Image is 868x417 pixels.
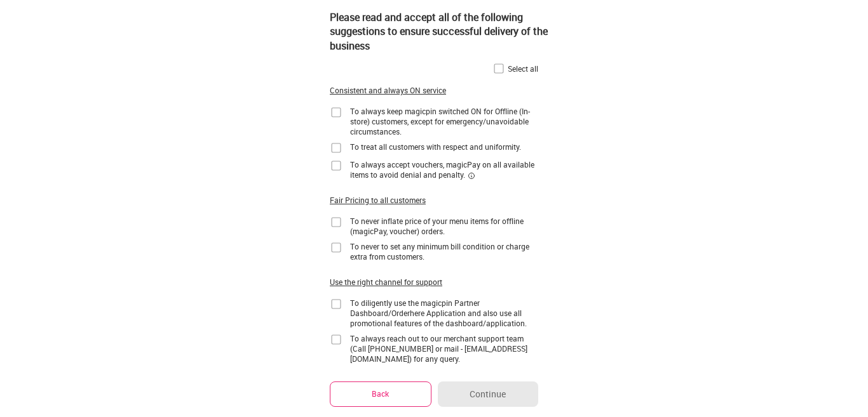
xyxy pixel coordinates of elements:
[330,216,342,228] img: home-delivery-unchecked-checkbox-icon.f10e6f61.svg
[330,381,431,406] button: Back
[350,142,521,152] div: To treat all customers with respect and uniformity.
[350,333,538,364] div: To always reach out to our merchant support team (Call [PHONE_NUMBER] or mail - [EMAIL_ADDRESS][D...
[330,159,342,172] img: home-delivery-unchecked-checkbox-icon.f10e6f61.svg
[350,159,538,180] div: To always accept vouchers, magicPay on all available items to avoid denial and penalty.
[330,333,342,346] img: home-delivery-unchecked-checkbox-icon.f10e6f61.svg
[330,85,446,96] div: Consistent and always ON service
[468,172,475,180] img: informationCircleBlack.2195f373.svg
[350,106,538,136] div: To always keep magicpin switched ON for Offline (In-store) customers, except for emergency/unavoi...
[508,63,538,74] div: Select all
[330,298,342,310] img: home-delivery-unchecked-checkbox-icon.f10e6f61.svg
[330,195,426,206] div: Fair Pricing to all customers
[330,106,342,119] img: home-delivery-unchecked-checkbox-icon.f10e6f61.svg
[330,241,342,254] img: home-delivery-unchecked-checkbox-icon.f10e6f61.svg
[438,381,538,407] button: Continue
[330,142,342,154] img: home-delivery-unchecked-checkbox-icon.f10e6f61.svg
[330,277,442,288] div: Use the right channel for support
[350,216,538,236] div: To never inflate price of your menu items for offline (magicPay, voucher) orders.
[492,62,505,75] img: home-delivery-unchecked-checkbox-icon.f10e6f61.svg
[350,298,538,328] div: To diligently use the magicpin Partner Dashboard/Orderhere Application and also use all promotion...
[350,241,538,261] div: To never to set any minimum bill condition or charge extra from customers.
